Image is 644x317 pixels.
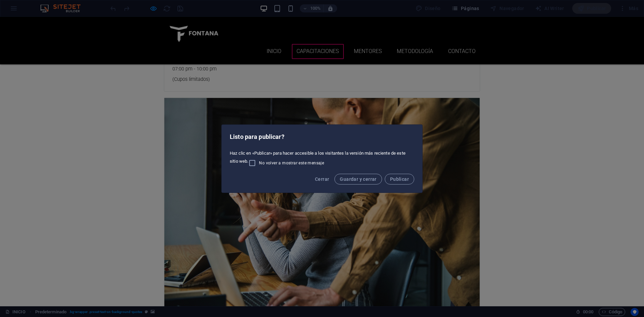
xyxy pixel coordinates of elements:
p: (Cupos limitados) [172,59,472,66]
a: MENTORES [349,27,387,42]
a: METODOLOGÍA [392,27,438,42]
img: fontanaia.com [164,5,225,27]
a: CONTACTO [443,27,480,42]
h2: Listo para publicar? [230,133,414,141]
a: INICIO [262,27,286,42]
span: No volver a mostrar este mensaje [259,160,324,166]
span: Cerrar [315,176,329,182]
a: CAPACITACIONES [292,27,344,42]
div: Haz clic en «Publicar» para hacer accesible a los visitantes la versión más reciente de este siti... [222,148,422,170]
p: 07:00 pm - 10:00 pm [172,49,472,56]
button: Publicar [385,174,414,184]
button: Guardar y cerrar [334,174,382,184]
button: Cerrar [312,174,332,184]
span: Publicar [390,176,409,182]
span: Guardar y cerrar [340,176,376,182]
